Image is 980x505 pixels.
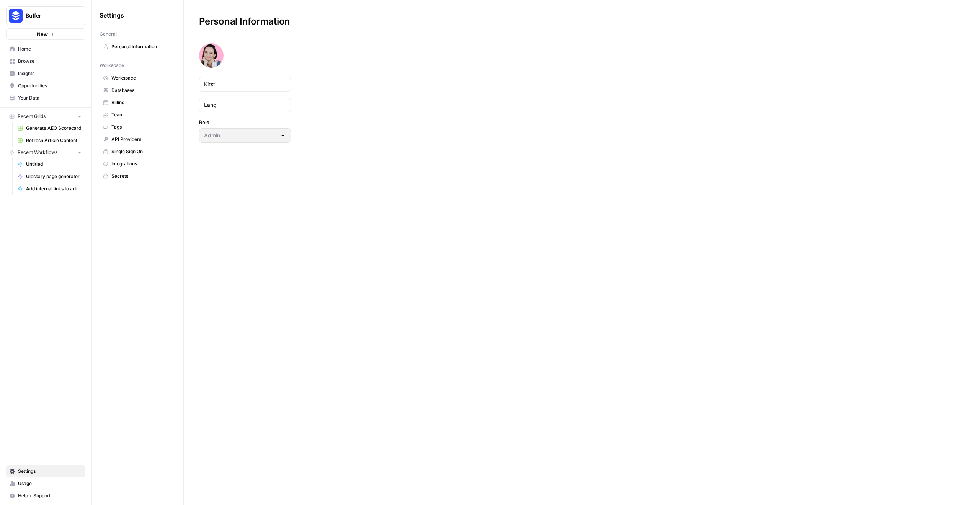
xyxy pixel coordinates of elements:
span: Browse [18,58,82,65]
a: Generate AEO Scorecard [14,122,85,134]
a: Team [100,109,176,121]
span: Help + Support [18,492,82,499]
span: General [100,31,117,38]
label: Role [199,118,291,126]
span: Billing [111,99,172,106]
a: Tags [100,121,176,133]
span: Buffer [26,12,72,20]
span: Usage [18,480,82,487]
a: Integrations [100,158,176,170]
a: Your Data [6,92,85,104]
a: Settings [6,465,85,477]
a: Refresh Article Content [14,134,85,147]
button: New [6,28,85,40]
a: Insights [6,67,85,80]
span: Your Data [18,95,82,101]
span: Refresh Article Content [26,137,82,144]
span: Untitled [26,161,82,168]
span: Workspace [111,75,172,82]
a: Single Sign On [100,145,176,158]
button: Recent Grids [6,111,85,122]
span: Single Sign On [111,148,172,155]
a: Opportunities [6,80,85,92]
a: Untitled [14,158,85,170]
a: Billing [100,96,176,109]
span: Workspace [100,62,124,69]
a: Home [6,43,85,55]
span: Integrations [111,160,172,167]
span: Secrets [111,173,172,180]
span: Glossary page generator [26,173,82,180]
a: Browse [6,55,85,67]
button: Recent Workflows [6,147,85,158]
img: avatar [199,43,224,68]
a: Databases [100,84,176,96]
a: Personal Information [100,41,176,53]
img: Buffer Logo [9,9,23,23]
button: Help + Support [6,490,85,502]
span: Insights [18,70,82,77]
span: Home [18,46,82,52]
span: Team [111,111,172,118]
div: Personal Information [184,15,305,28]
a: Secrets [100,170,176,182]
a: API Providers [100,133,176,145]
span: Settings [100,11,124,20]
span: Tags [111,124,172,131]
span: Generate AEO Scorecard [26,125,82,132]
a: Workspace [100,72,176,84]
a: Add internal links to article [14,183,85,195]
span: Add internal links to article [26,185,82,192]
span: Databases [111,87,172,94]
span: Recent Workflows [18,149,57,156]
button: Workspace: Buffer [6,6,85,25]
span: Personal Information [111,43,172,50]
span: Opportunities [18,82,82,89]
a: Usage [6,477,85,490]
span: Recent Grids [18,113,46,120]
span: New [37,30,48,38]
a: Glossary page generator [14,170,85,183]
span: Settings [18,468,82,475]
